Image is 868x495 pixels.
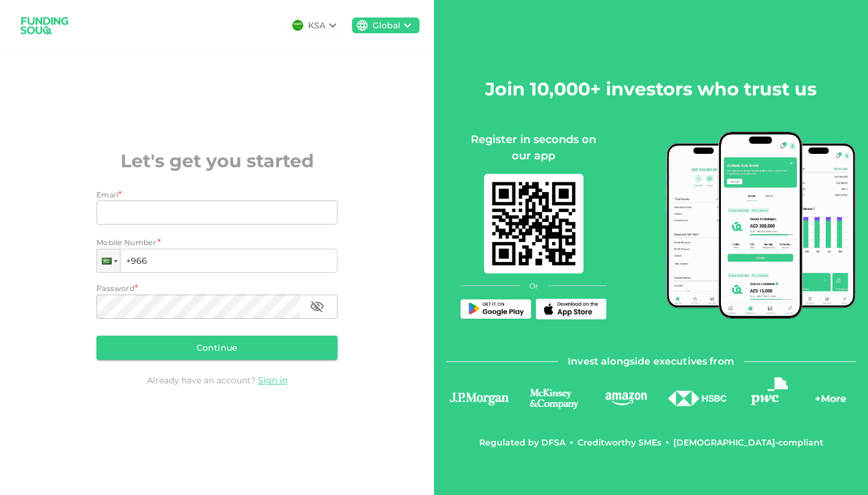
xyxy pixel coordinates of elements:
[373,19,400,32] div: Global
[541,302,602,316] img: App Store
[308,19,325,32] div: KSA
[96,200,324,225] input: email
[673,436,823,449] div: [DEMOGRAPHIC_DATA]-compliant
[815,392,846,412] div: + More
[97,249,120,272] div: Saudi Arabia: + 966
[96,295,300,319] input: password
[485,75,817,103] h2: Join 10,000+ investors who trust us
[96,336,338,360] button: Continue
[484,174,583,273] img: mobile-app
[479,436,565,449] div: Regulated by DFSA
[96,249,338,273] input: 1 (702) 123-4567
[292,20,303,31] img: flag-sa.b9a346574cdc8950dd34b50780441f57.svg
[96,374,338,386] div: Already have an account?
[667,391,728,407] img: logo
[666,132,856,319] img: mobile-app
[603,391,649,406] img: logo
[466,302,526,316] img: Play Store
[568,353,734,370] span: Invest alongside executives from
[461,132,606,164] div: Register in seconds on our app
[446,390,512,407] img: logo
[96,190,118,199] span: Email
[577,436,661,449] div: Creditworthy SMEs
[258,375,288,386] a: Sign in
[14,10,75,42] img: logo
[518,387,590,410] img: logo
[96,284,134,293] span: Password
[751,377,788,405] img: logo
[96,237,156,249] span: Mobile Number
[529,281,538,292] span: Or
[96,147,338,174] h2: Let's get you started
